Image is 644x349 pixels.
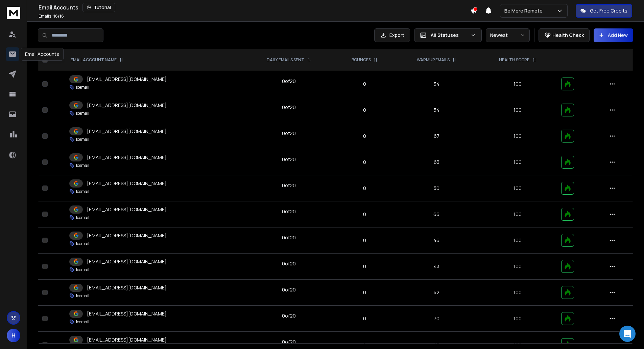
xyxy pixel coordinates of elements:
[338,107,391,113] p: 0
[282,208,296,215] div: 0 of 20
[338,237,391,244] p: 0
[619,326,636,342] div: Open Intercom Messenger
[395,306,478,332] td: 70
[539,28,590,42] button: Health Check
[76,189,89,194] p: Icemail
[395,149,478,175] td: 63
[552,32,584,39] p: Health Check
[395,201,478,227] td: 66
[478,227,557,254] td: 100
[267,57,304,63] p: DAILY EMAILS SENT
[39,3,470,12] div: Email Accounts
[374,28,410,42] button: Export
[76,85,89,90] p: Icemail
[76,319,89,325] p: Icemail
[71,57,123,63] div: EMAIL ACCOUNT NAME
[76,137,89,142] p: Icemail
[352,57,371,63] p: BOUNCES
[478,254,557,280] td: 100
[87,232,167,239] p: [EMAIL_ADDRESS][DOMAIN_NAME]
[76,163,89,168] p: Icemail
[478,149,557,175] td: 100
[395,280,478,306] td: 52
[478,97,557,123] td: 100
[478,175,557,201] td: 100
[504,7,545,14] p: Be More Remote
[76,267,89,272] p: Icemail
[338,133,391,139] p: 0
[76,215,89,220] p: Icemail
[76,111,89,116] p: Icemail
[590,7,627,14] p: Get Free Credits
[395,97,478,123] td: 54
[417,57,450,63] p: WARMUP EMAILS
[478,280,557,306] td: 100
[53,13,64,19] span: 16 / 16
[338,159,391,166] p: 0
[499,57,529,63] p: HEALTH SCORE
[87,206,167,213] p: [EMAIL_ADDRESS][DOMAIN_NAME]
[338,185,391,192] p: 0
[87,154,167,161] p: [EMAIL_ADDRESS][DOMAIN_NAME]
[478,201,557,227] td: 100
[478,123,557,149] td: 100
[282,104,296,111] div: 0 of 20
[87,128,167,135] p: [EMAIL_ADDRESS][DOMAIN_NAME]
[282,286,296,293] div: 0 of 20
[282,260,296,267] div: 0 of 20
[338,289,391,296] p: 0
[87,76,167,83] p: [EMAIL_ADDRESS][DOMAIN_NAME]
[594,28,633,42] button: Add New
[39,14,64,19] p: Emails :
[87,258,167,265] p: [EMAIL_ADDRESS][DOMAIN_NAME]
[478,306,557,332] td: 100
[338,341,391,348] p: 0
[395,254,478,280] td: 43
[282,156,296,163] div: 0 of 20
[486,28,530,42] button: Newest
[395,123,478,149] td: 67
[478,71,557,97] td: 100
[338,81,391,87] p: 0
[76,241,89,246] p: Icemail
[82,3,115,12] button: Tutorial
[282,234,296,241] div: 0 of 20
[395,175,478,201] td: 50
[282,182,296,189] div: 0 of 20
[21,48,64,61] div: Email Accounts
[576,4,632,18] button: Get Free Credits
[87,180,167,187] p: [EMAIL_ADDRESS][DOMAIN_NAME]
[282,312,296,319] div: 0 of 20
[7,329,20,342] button: H
[76,293,89,299] p: Icemail
[395,71,478,97] td: 34
[395,227,478,254] td: 46
[338,315,391,322] p: 0
[338,263,391,270] p: 0
[282,78,296,85] div: 0 of 20
[87,336,167,343] p: [EMAIL_ADDRESS][DOMAIN_NAME]
[431,32,468,39] p: All Statuses
[282,130,296,137] div: 0 of 20
[87,102,167,109] p: [EMAIL_ADDRESS][DOMAIN_NAME]
[338,211,391,218] p: 0
[87,310,167,317] p: [EMAIL_ADDRESS][DOMAIN_NAME]
[87,284,167,291] p: [EMAIL_ADDRESS][DOMAIN_NAME]
[282,339,296,345] div: 0 of 20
